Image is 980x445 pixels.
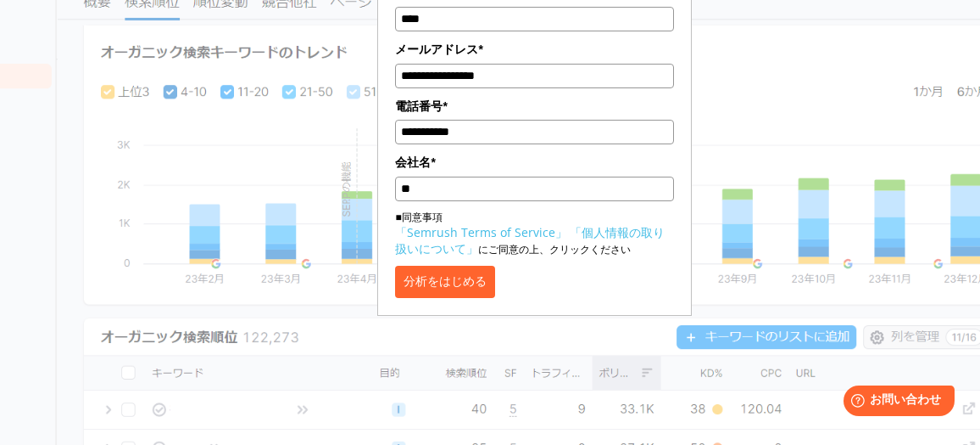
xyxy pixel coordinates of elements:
p: ■同意事項 にご同意の上、クリックください [395,210,673,257]
a: 「個人情報の取り扱いについて」 [395,224,665,256]
label: 電話番号* [395,97,673,115]
label: メールアドレス* [395,40,673,59]
button: 分析をはじめる [395,266,495,298]
iframe: Help widget launcher [829,379,961,426]
a: 「Semrush Terms of Service」 [395,224,567,240]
